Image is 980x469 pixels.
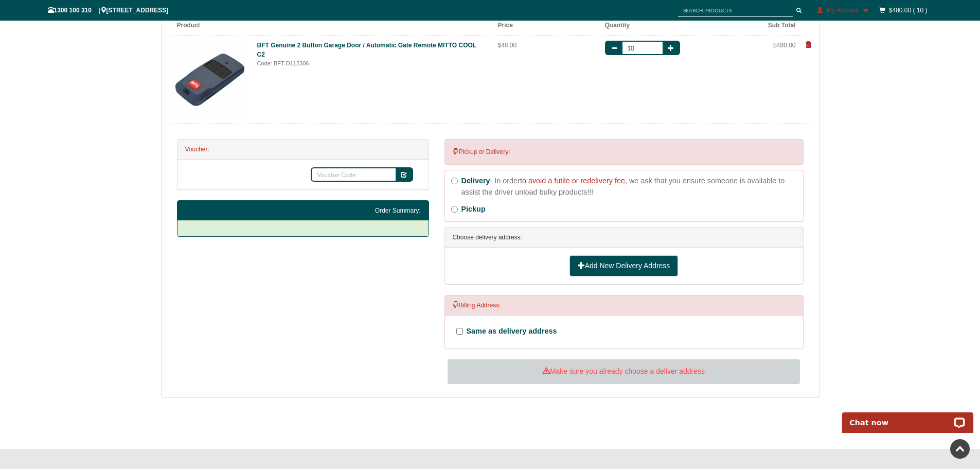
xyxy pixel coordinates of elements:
span: My Account [827,7,859,14]
b: Price [498,22,513,29]
iframe: LiveChat chat widget [835,401,980,433]
img: bft-2-buttons-garage-doorautomatic-gate-remote-mitto-cool-c2-202473193150-tpq_thumb_small.jpg [171,41,248,118]
div: $480.00 [712,41,796,50]
span: Pickup or Delivery: [453,148,510,155]
b: Product [177,22,200,29]
span: Same as delivery address [467,327,557,335]
strong: Order Summary: [375,207,421,214]
span: 1300 100 310 | [STREET_ADDRESS] [48,7,169,14]
div: $48.00 [498,41,590,50]
span: Pickup [461,205,486,213]
input: Same as delivery address [456,328,463,335]
b: Sub Total [768,22,796,29]
strong: - In order , we ask that you ensure someone is available to assist the driver unload bulky produc... [461,177,785,196]
a: $480.00 ( 10 ) [889,7,928,14]
input: SEARCH PRODUCTS [678,4,793,17]
b: Quantity [605,22,630,29]
strong: Voucher: [185,146,209,153]
input: Pickup [451,206,458,213]
a: BFT Genuine 2 Button Garage Door / Automatic Gate Remote MITTO COOL C2 [257,42,476,58]
div: Code: BFT-D112306 [257,59,483,68]
div: Choose delivery address: [445,228,803,248]
span: to avoid a futile or redelivery fee [520,177,625,185]
a: Add New Delivery Address [569,255,679,277]
input: Voucher Code: [311,167,397,182]
input: Delivery- In orderto avoid a futile or redelivery fee, we ask that you ensure someone is availabl... [451,178,458,184]
span: Billing Address: [453,302,501,309]
strong: Delivery [461,177,490,185]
